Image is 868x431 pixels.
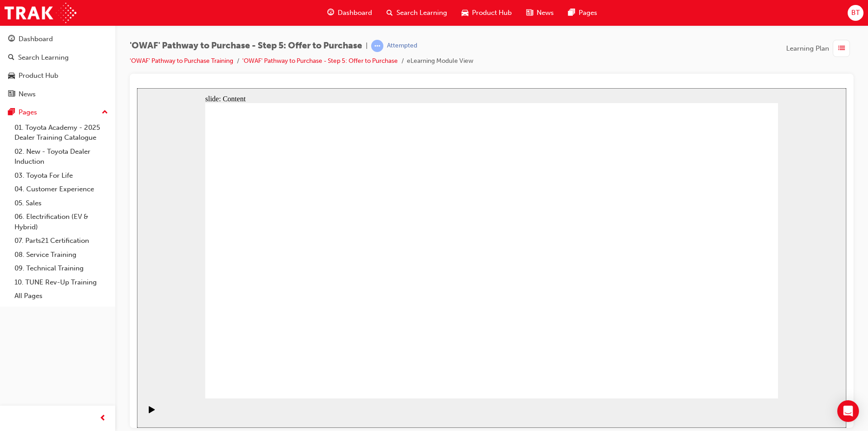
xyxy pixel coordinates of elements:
[11,196,112,210] a: 05. Sales
[387,7,393,19] span: search-icon
[8,109,15,117] span: pages-icon
[387,42,417,50] div: Attempted
[19,34,53,44] div: Dashboard
[8,35,15,43] span: guage-icon
[130,41,362,51] span: 'OWAF' Pathway to Purchase - Step 5: Offer to Purchase
[568,7,575,19] span: pages-icon
[11,182,112,196] a: 04. Customer Experience
[18,52,69,63] div: Search Learning
[4,67,112,84] a: Product Hub
[19,107,37,118] div: Pages
[99,413,106,424] span: prev-icon
[537,8,554,18] span: News
[379,4,454,22] a: search-iconSearch Learning
[19,89,36,99] div: News
[848,5,863,21] button: BT
[561,4,604,22] a: pages-iconPages
[11,289,112,303] a: All Pages
[4,104,112,121] button: Pages
[11,234,112,248] a: 07. Parts21 Certification
[396,8,447,18] span: Search Learning
[11,145,112,169] a: 02. New - Toyota Dealer Induction
[11,261,112,275] a: 09. Technical Training
[11,275,112,289] a: 10. TUNE Rev-Up Training
[4,49,112,66] a: Search Learning
[4,86,112,103] a: News
[11,121,112,145] a: 01. Toyota Academy - 2025 Dealer Training Catalogue
[786,40,854,57] button: Learning Plan
[519,4,561,22] a: news-iconNews
[462,7,468,19] span: car-icon
[11,210,112,234] a: 06. Electrification (EV & Hybrid)
[454,4,519,22] a: car-iconProduct Hub
[327,7,334,19] span: guage-icon
[579,8,597,18] span: Pages
[786,43,829,54] span: Learning Plan
[5,3,76,23] img: Trak
[5,310,20,340] div: playback controls
[371,40,383,52] span: learningRecordVerb_ATTEMPT-icon
[472,8,512,18] span: Product Hub
[19,71,58,81] div: Product Hub
[4,31,112,47] a: Dashboard
[837,400,859,422] div: Open Intercom Messenger
[8,72,15,80] span: car-icon
[102,107,108,118] span: up-icon
[851,8,860,18] span: BT
[366,41,368,51] span: |
[242,57,398,65] a: 'OWAF' Pathway to Purchase - Step 5: Offer to Purchase
[11,169,112,183] a: 03. Toyota For Life
[338,8,372,18] span: Dashboard
[11,248,112,262] a: 08. Service Training
[130,57,233,65] a: 'OWAF' Pathway to Purchase Training
[407,56,473,66] li: eLearning Module View
[4,29,112,104] button: DashboardSearch LearningProduct HubNews
[526,7,533,19] span: news-icon
[838,43,845,54] span: list-icon
[5,317,20,333] button: Play (Ctrl+Alt+P)
[8,90,15,99] span: news-icon
[8,54,14,62] span: search-icon
[320,4,379,22] a: guage-iconDashboard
